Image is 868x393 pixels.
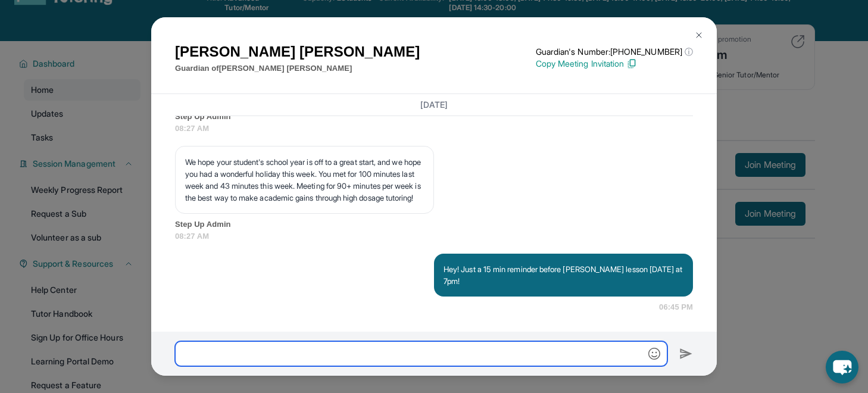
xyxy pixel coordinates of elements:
[659,301,693,313] span: 06:45 PM
[826,351,858,383] button: chat-button
[175,219,693,230] span: Step Up Admin
[175,123,693,135] span: 08:27 AM
[175,230,693,242] span: 08:27 AM
[175,63,420,74] p: Guardian of [PERSON_NAME] [PERSON_NAME]
[685,46,693,58] span: ⓘ
[185,156,424,204] p: We hope your student's school year is off to a great start, and we hope you had a wonderful holid...
[444,263,683,287] p: Hey! Just a 15 min reminder before [PERSON_NAME] lesson [DATE] at 7pm!
[626,58,637,69] img: Copy Icon
[536,58,693,70] p: Copy Meeting Invitation
[175,99,693,111] h3: [DATE]
[679,347,693,361] img: Send icon
[648,348,660,360] img: Emoji
[175,41,420,63] h1: [PERSON_NAME] [PERSON_NAME]
[694,30,704,40] img: Close Icon
[175,111,693,123] span: Step Up Admin
[536,46,693,58] p: Guardian's Number: [PHONE_NUMBER]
